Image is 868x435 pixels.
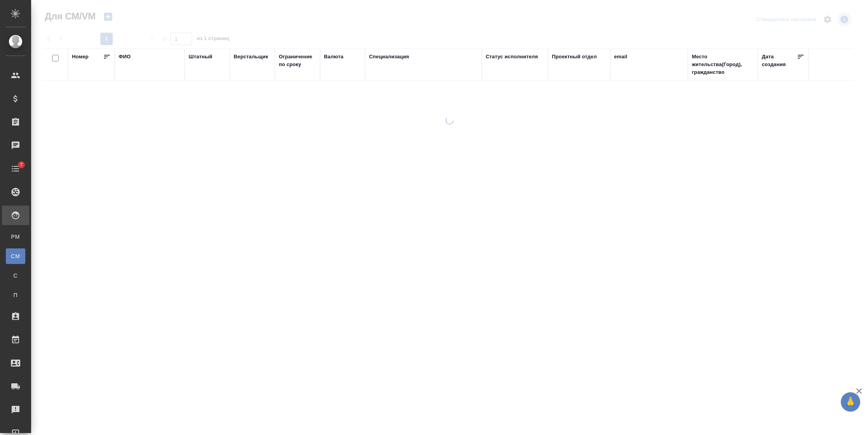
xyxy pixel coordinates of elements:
div: Специализация [369,53,409,61]
div: Место жительства(Город), гражданство [692,53,754,76]
span: П [10,291,21,299]
span: CM [10,252,21,260]
a: PM [6,229,25,245]
span: PM [10,233,21,241]
div: Ограничение по сроку [279,53,316,68]
div: ФИО [119,53,131,61]
div: Штатный [189,53,212,61]
div: Дата создания [762,53,797,68]
span: С [10,272,21,280]
div: Статус исполнителя [486,53,538,61]
span: 7 [15,161,27,169]
button: 🙏 [841,392,860,412]
div: email [614,53,627,61]
div: Проектный отдел [552,53,597,61]
a: С [6,268,25,283]
a: 7 [2,159,29,178]
a: CM [6,248,25,264]
span: 🙏 [844,394,857,410]
div: Валюта [324,53,343,61]
div: Верстальщик [234,53,268,61]
a: П [6,287,25,303]
div: Номер [72,53,89,61]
